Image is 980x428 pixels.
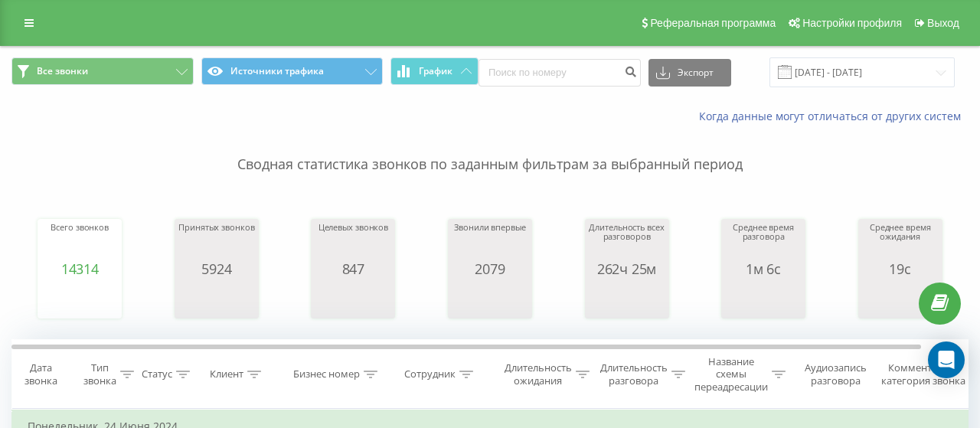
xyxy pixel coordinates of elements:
[318,261,388,276] div: 847
[11,124,969,175] p: Сводная статистика звонков по заданным фильтрам за выбранный период
[178,261,254,276] div: 5924
[799,362,873,388] div: Аудиозапись разговора
[589,261,665,276] div: 262ч 25м
[589,223,665,261] div: Длительность всех разговоров
[318,223,388,261] div: Целевых звонков
[83,362,116,388] div: Тип звонка
[51,223,109,261] div: Всего звонков
[51,261,109,276] div: 14314
[694,355,768,394] div: Название схемы переадресации
[12,362,69,388] div: Дата звонка
[37,65,88,77] span: Все звонки
[454,223,525,261] div: Звонили впервые
[725,261,802,276] div: 1м 6с
[404,368,456,381] div: Сотрудник
[479,59,641,87] input: Поиск по номеру
[802,17,902,29] span: Настройки профиля
[454,261,525,276] div: 2079
[142,368,172,381] div: Статус
[178,223,254,261] div: Принятых звонков
[505,362,572,388] div: Длительность ожидания
[600,362,668,388] div: Длительность разговора
[11,57,194,85] button: Все звонки
[390,57,479,85] button: График
[862,261,939,276] div: 19с
[879,362,969,388] div: Комментарий/категория звонка
[699,109,969,123] a: Когда данные могут отличаться от других систем
[201,57,384,85] button: Источники трафика
[419,66,452,77] span: График
[293,368,360,381] div: Бизнес номер
[725,223,802,261] div: Среднее время разговора
[862,223,939,261] div: Среднее время ожидания
[927,17,959,29] span: Выход
[650,17,776,29] span: Реферальная программа
[928,341,965,378] div: Open Intercom Messenger
[648,59,731,87] button: Экспорт
[210,368,243,381] div: Клиент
